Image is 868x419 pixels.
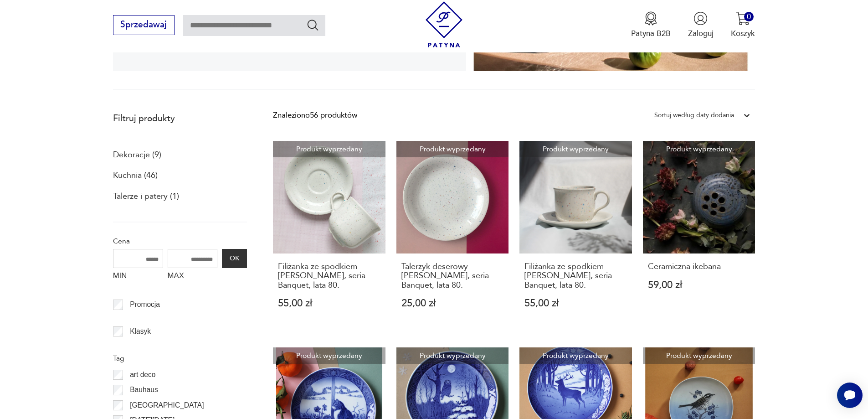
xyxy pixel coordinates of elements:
[278,262,380,290] h3: Filiżanka ze spodkiem [PERSON_NAME], seria Banquet, lata 80.
[837,383,863,408] iframe: Smartsupp widget button
[168,268,218,285] label: MAX
[524,262,627,290] h3: Filiżanka ze spodkiem [PERSON_NAME], seria Banquet, lata 80.
[643,141,755,330] a: Produkt wyprzedanyCeramiczna ikebanaCeramiczna ikebana59,00 zł
[654,109,734,121] div: Sortuj według daty dodania
[688,28,714,39] p: Zaloguj
[306,18,319,31] button: Szukaj
[113,22,175,29] a: Sprzedawaj
[113,189,179,204] a: Talerze i patery (1)
[736,11,750,26] img: Ikona koszyka
[693,11,708,26] img: Ikonka użytkownika
[273,109,357,121] div: Znaleziono 56 produktów
[113,113,247,124] p: Filtruj produkty
[130,326,151,337] p: Klasyk
[631,11,671,39] button: Patyna B2B
[222,249,247,268] button: OK
[631,28,671,39] p: Patyna B2B
[113,235,247,247] p: Cena
[731,28,755,39] p: Koszyk
[130,384,158,396] p: Bauhaus
[113,147,161,163] a: Dekoracje (9)
[113,268,163,285] label: MIN
[648,280,750,290] p: 59,00 zł
[278,299,380,308] p: 55,00 zł
[648,262,750,271] h3: Ceramiczna ikebana
[113,352,247,364] p: Tag
[519,141,632,330] a: Produkt wyprzedanyFiliżanka ze spodkiem John Tams, seria Banquet, lata 80.Filiżanka ze spodkiem [...
[130,369,155,381] p: art deco
[401,299,504,308] p: 25,00 zł
[688,11,714,39] button: Zaloguj
[421,1,467,47] img: Patyna - sklep z meblami i dekoracjami vintage
[273,141,385,330] a: Produkt wyprzedanyFiliżanka ze spodkiem John Tams, seria Banquet, lata 80.Filiżanka ze spodkiem [...
[113,15,175,35] button: Sprzedawaj
[401,262,504,290] h3: Talerzyk deserowy [PERSON_NAME], seria Banquet, lata 80.
[631,11,671,39] a: Ikona medaluPatyna B2B
[113,168,158,183] a: Kuchnia (46)
[130,399,204,411] p: [GEOGRAPHIC_DATA]
[644,11,658,26] img: Ikona medalu
[744,12,754,21] div: 0
[524,299,627,308] p: 55,00 zł
[130,299,160,310] p: Promocja
[396,141,509,330] a: Produkt wyprzedanyTalerzyk deserowy John Tams, seria Banquet, lata 80.Talerzyk deserowy [PERSON_N...
[731,11,755,39] button: 0Koszyk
